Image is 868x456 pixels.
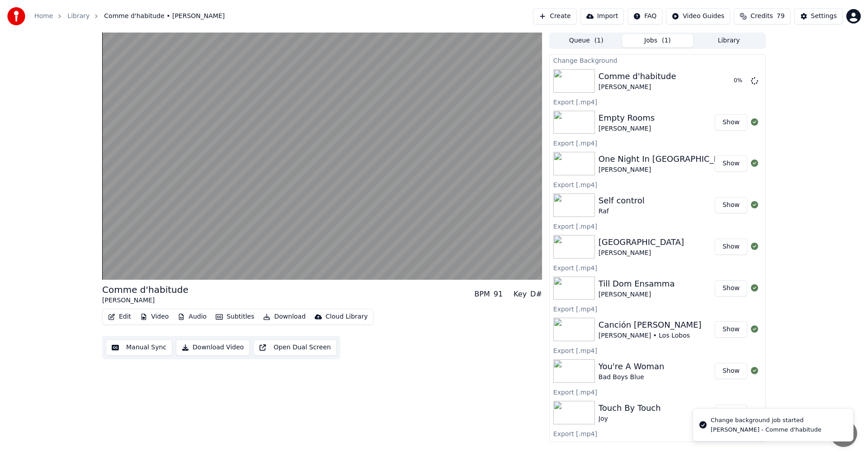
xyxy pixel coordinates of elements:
button: Import [580,8,624,24]
div: Touch By Touch [599,402,661,414]
div: D# [530,289,542,300]
span: ( 1 ) [594,36,604,45]
div: Comme d'habitude [102,283,189,296]
nav: breadcrumb [34,12,225,21]
div: Change background job started [711,416,821,425]
div: Export [.mp4] [550,262,765,273]
div: Export [.mp4] [550,303,765,314]
div: Export [.mp4] [550,221,765,231]
div: Joy [599,414,661,423]
div: Bad Boys Blue [599,373,665,382]
div: You're A Woman [599,360,665,373]
div: [PERSON_NAME] [599,290,675,299]
div: BPM [474,289,490,300]
div: Settings [811,12,837,21]
div: [PERSON_NAME] • Los Lobos [599,331,702,340]
button: Show [715,114,747,131]
div: One Night In [GEOGRAPHIC_DATA] [599,153,738,165]
div: Export [.mp4] [550,179,765,190]
button: Show [715,363,747,379]
div: Export [.mp4] [550,345,765,356]
div: [PERSON_NAME] [599,249,684,258]
button: Create [533,8,577,24]
div: Raf [599,207,645,216]
button: Credits79 [734,8,790,24]
div: [GEOGRAPHIC_DATA] [599,236,684,249]
button: Open Dual Screen [253,339,337,356]
div: [PERSON_NAME] - Comme d'habitude [711,426,821,434]
div: [PERSON_NAME] [599,165,738,174]
button: Manual Sync [106,339,172,356]
div: Cloud Library [325,312,368,321]
div: 91 [494,289,503,300]
div: Export [.mp4] [550,137,765,148]
div: Empty Rooms [599,112,655,124]
button: Edit [104,310,135,323]
div: Export [.mp4] [550,428,765,439]
div: Change Background [550,55,765,66]
button: Show [715,239,747,255]
button: Video [137,310,172,323]
button: Subtitles [212,310,258,323]
button: Show [715,321,747,338]
span: ( 1 ) [662,36,671,45]
div: [PERSON_NAME] [599,83,676,92]
div: Till Dom Ensamma [599,277,675,290]
button: Show [715,197,747,213]
div: Export [.mp4] [550,96,765,107]
button: Download [259,310,309,323]
img: youka [7,7,25,25]
button: Audio [174,310,210,323]
span: Comme d'habitude • [PERSON_NAME] [104,12,225,21]
span: 79 [777,12,785,21]
span: Credits [750,12,773,21]
button: Settings [794,8,843,24]
button: Library [693,34,764,47]
button: Jobs [622,34,693,47]
div: Self control [599,194,645,207]
button: Video Guides [666,8,730,24]
button: Download Video [176,339,250,356]
button: FAQ [627,8,662,24]
button: Show [715,280,747,296]
a: Home [34,12,53,21]
div: Key [514,289,527,300]
div: 0 % [734,77,747,85]
button: Show [715,155,747,172]
div: Export [.mp4] [550,386,765,397]
a: Library [67,12,90,21]
div: Comme d'habitude [599,70,676,83]
button: Queue [551,34,622,47]
div: [PERSON_NAME] [102,296,189,305]
div: [PERSON_NAME] [599,124,655,133]
div: Canción [PERSON_NAME] [599,319,702,331]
